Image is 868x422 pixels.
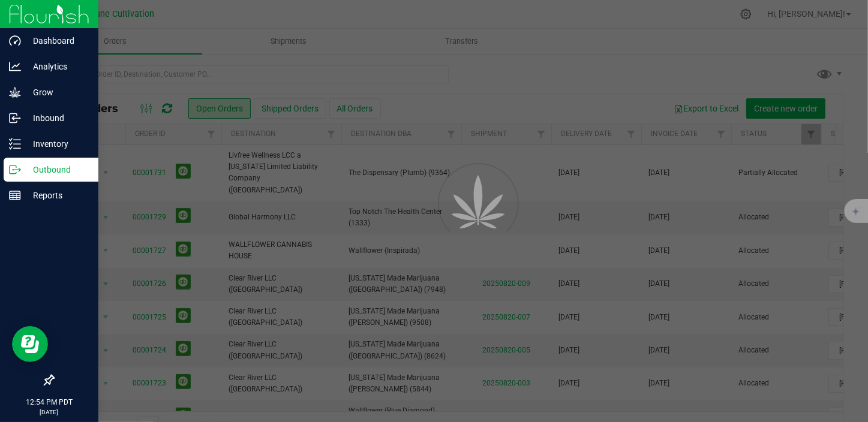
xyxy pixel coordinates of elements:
[21,85,93,100] p: Grow
[12,326,48,362] iframe: Resource center
[21,59,93,74] p: Analytics
[21,34,93,48] p: Dashboard
[21,111,93,125] p: Inbound
[5,408,93,417] p: [DATE]
[9,61,21,73] inline-svg: Analytics
[21,188,93,203] p: Reports
[5,397,93,408] p: 12:54 PM PDT
[9,112,21,124] inline-svg: Inbound
[21,162,93,177] p: Outbound
[21,137,93,151] p: Inventory
[9,164,21,176] inline-svg: Outbound
[9,86,21,98] inline-svg: Grow
[9,35,21,47] inline-svg: Dashboard
[9,189,21,201] inline-svg: Reports
[9,138,21,150] inline-svg: Inventory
